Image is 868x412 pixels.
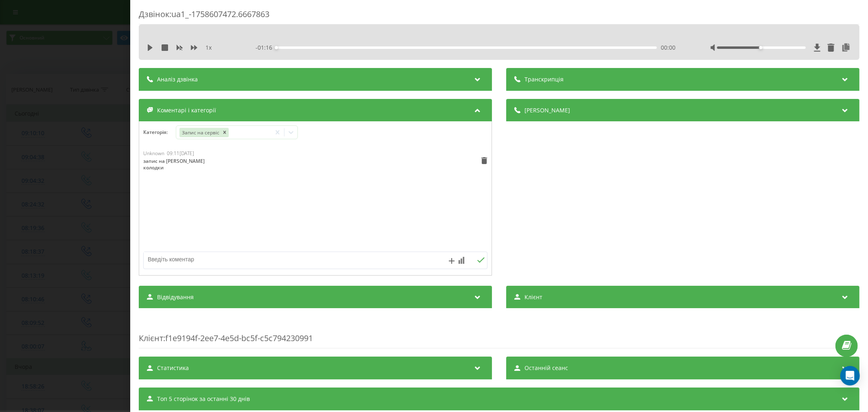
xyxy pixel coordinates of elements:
[525,293,542,301] span: Клієнт
[167,151,194,156] div: 09:11[DATE]
[840,366,860,386] div: Open Intercom Messenger
[206,44,212,52] span: 1 x
[525,106,570,114] span: [PERSON_NAME]
[139,316,859,348] div: : f1e9194f-2ee7-4e5d-bc5f-c5c794230991
[256,44,276,52] span: - 01:16
[157,293,194,301] span: Відвідування
[157,364,189,372] span: Статистика
[157,106,216,114] span: Коментарі і категорії
[525,364,568,372] span: Останній сеанс
[220,128,228,137] div: Remove Запис на сервіс
[157,395,250,403] span: Топ 5 сторінок за останні 30 днів
[661,44,676,52] span: 00:00
[143,158,210,171] div: запис на [PERSON_NAME] колодки
[759,46,762,49] div: Accessibility label
[143,129,176,135] h4: Категорія :
[525,75,564,83] span: Транскрипція
[275,46,278,49] div: Accessibility label
[179,128,220,137] div: Запис на сервіс
[139,9,859,24] div: Дзвінок : ua1_-1758607472.6667863
[139,333,163,344] span: Клієнт
[143,150,164,157] span: Unknown
[157,75,198,83] span: Аналіз дзвінка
